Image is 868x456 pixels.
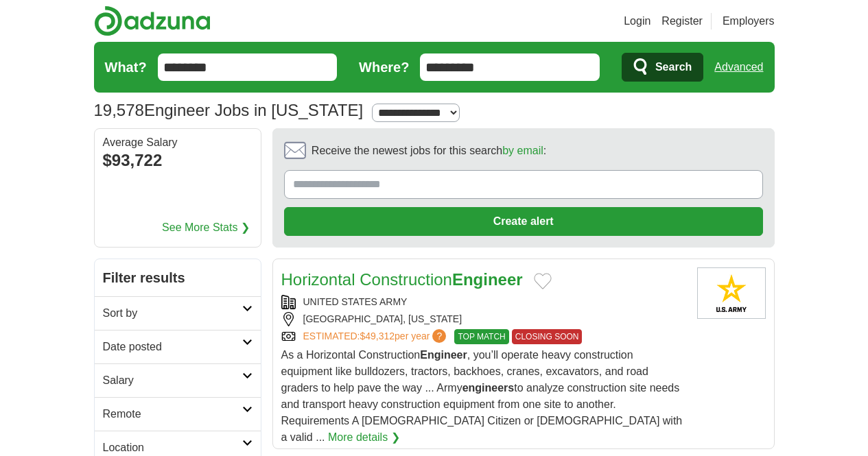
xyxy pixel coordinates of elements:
[452,270,523,289] strong: Engineer
[94,98,144,123] span: 19,578
[502,145,543,156] a: by email
[95,296,261,330] a: Sort by
[281,270,523,289] a: Horizontal ConstructionEngineer
[420,349,467,361] strong: Engineer
[432,329,446,343] span: ?
[95,363,261,397] a: Salary
[95,330,261,363] a: Date posted
[655,53,692,81] span: Search
[359,57,409,77] label: Where?
[312,143,546,159] span: Receive the newest jobs for this search :
[95,259,261,296] h2: Filter results
[94,101,364,119] h1: Engineer Jobs in [US_STATE]
[103,372,242,389] h2: Salary
[103,339,242,355] h2: Date posted
[723,13,775,29] a: Employers
[454,329,508,344] span: TOP MATCH
[328,429,400,446] a: More details ❯
[103,406,242,422] h2: Remote
[95,397,261,431] a: Remote
[714,53,763,81] a: Advanced
[103,440,242,456] h2: Location
[103,148,253,173] div: $93,722
[697,267,766,319] img: United States Army logo
[303,329,449,344] a: ESTIMATED:$49,312per year?
[281,349,683,443] span: As a Horizontal Construction , you’ll operate heavy construction equipment like bulldozers, tract...
[284,207,763,236] button: Create alert
[94,5,211,36] img: Adzuna logo
[661,13,703,29] a: Register
[360,331,395,341] span: $49,312
[622,53,703,82] button: Search
[103,305,242,322] h2: Sort by
[462,382,515,394] strong: engineers
[162,219,250,236] a: See More Stats ❯
[512,329,583,344] span: CLOSING SOON
[281,312,686,326] div: [GEOGRAPHIC_DATA], [US_STATE]
[624,13,650,29] a: Login
[303,296,408,307] a: UNITED STATES ARMY
[103,137,253,148] div: Average Salary
[105,57,147,77] label: What?
[534,273,552,289] button: Add to favorite jobs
